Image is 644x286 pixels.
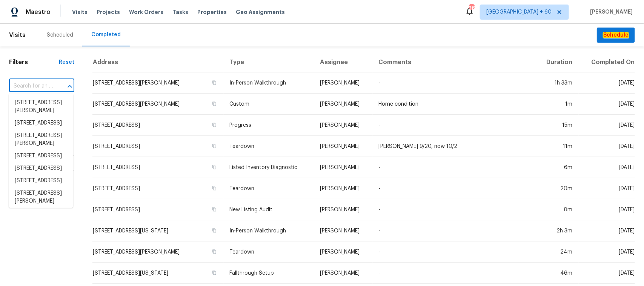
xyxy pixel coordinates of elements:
button: Copy Address [211,164,218,171]
td: 15m [535,115,578,136]
td: [DATE] [579,263,635,284]
td: 46m [535,263,578,284]
td: [PERSON_NAME] [314,94,373,115]
td: Listed Inventory Diagnostic [224,157,314,178]
td: 24m [535,241,578,263]
td: In-Person Walkthrough [224,220,314,241]
th: Type [224,52,314,72]
button: Close [65,81,75,92]
li: [STREET_ADDRESS] [9,150,73,162]
span: Visits [9,27,26,43]
div: Scheduled [47,31,73,39]
li: [STREET_ADDRESS][PERSON_NAME] [9,187,73,208]
td: [PERSON_NAME] 9/20, now 10/2 [373,136,535,157]
div: 715 [469,5,474,12]
td: Fallthrough Setup [224,263,314,284]
td: In-Person Walkthrough [224,72,314,94]
td: [STREET_ADDRESS] [92,178,224,199]
td: Teardown [224,136,314,157]
td: [PERSON_NAME] [314,72,373,94]
button: Copy Address [211,121,218,128]
button: Copy Address [211,227,218,234]
td: 6m [535,157,578,178]
td: - [373,220,535,241]
button: Copy Address [211,248,218,255]
td: Progress [224,115,314,136]
td: [PERSON_NAME] [314,199,373,220]
td: - [373,157,535,178]
button: Schedule [597,28,635,43]
li: [STREET_ADDRESS][PERSON_NAME] [9,97,73,117]
td: [PERSON_NAME] [314,241,373,263]
td: [STREET_ADDRESS][US_STATE] [92,220,224,241]
td: [PERSON_NAME] [314,178,373,199]
th: Address [92,52,224,72]
li: [STREET_ADDRESS] [9,175,73,187]
span: Tasks [172,9,188,15]
td: [DATE] [579,115,635,136]
td: - [373,241,535,263]
div: Reset [59,58,74,66]
td: [DATE] [579,241,635,263]
button: Copy Address [211,185,218,192]
td: - [373,199,535,220]
td: Teardown [224,241,314,263]
td: [PERSON_NAME] [314,115,373,136]
span: [PERSON_NAME] [587,8,633,16]
td: [STREET_ADDRESS] [92,136,224,157]
td: 11m [535,136,578,157]
h1: Filters [9,58,59,66]
td: [DATE] [579,157,635,178]
li: [STREET_ADDRESS] [9,162,73,175]
td: Home condition [373,94,535,115]
td: [PERSON_NAME] [314,136,373,157]
td: [STREET_ADDRESS][US_STATE] [92,263,224,284]
td: [DATE] [579,220,635,241]
li: [STREET_ADDRESS] [9,117,73,129]
td: - [373,115,535,136]
td: Custom [224,94,314,115]
button: Copy Address [211,269,218,276]
td: [DATE] [579,199,635,220]
td: - [373,72,535,94]
td: [STREET_ADDRESS] [92,199,224,220]
button: Copy Address [211,143,218,149]
td: [PERSON_NAME] [314,220,373,241]
th: Assignee [314,52,373,72]
td: 2h 3m [535,220,578,241]
td: Teardown [224,178,314,199]
div: Completed [91,31,121,38]
td: [DATE] [579,94,635,115]
button: Copy Address [211,100,218,107]
td: - [373,263,535,284]
th: Completed On [579,52,635,72]
span: Geo Assignments [236,8,285,16]
td: [DATE] [579,136,635,157]
td: New Listing Audit [224,199,314,220]
td: 1h 33m [535,72,578,94]
button: Copy Address [211,206,218,213]
button: Copy Address [211,79,218,86]
td: [STREET_ADDRESS] [92,115,224,136]
td: [STREET_ADDRESS] [92,157,224,178]
td: 1m [535,94,578,115]
td: [PERSON_NAME] [314,157,373,178]
td: [PERSON_NAME] [314,263,373,284]
span: Projects [97,8,120,16]
td: [STREET_ADDRESS][PERSON_NAME] [92,241,224,263]
span: [GEOGRAPHIC_DATA] + 60 [486,8,552,16]
td: - [373,178,535,199]
li: [STREET_ADDRESS] [9,208,73,220]
input: Search for an address... [9,80,53,92]
span: Maestro [26,8,51,16]
td: 8m [535,199,578,220]
th: Comments [373,52,535,72]
em: Schedule [603,32,629,38]
td: [DATE] [579,72,635,94]
td: [DATE] [579,178,635,199]
th: Duration [535,52,578,72]
td: 20m [535,178,578,199]
span: Work Orders [129,8,163,16]
span: Properties [197,8,227,16]
li: [STREET_ADDRESS][PERSON_NAME] [9,129,73,150]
